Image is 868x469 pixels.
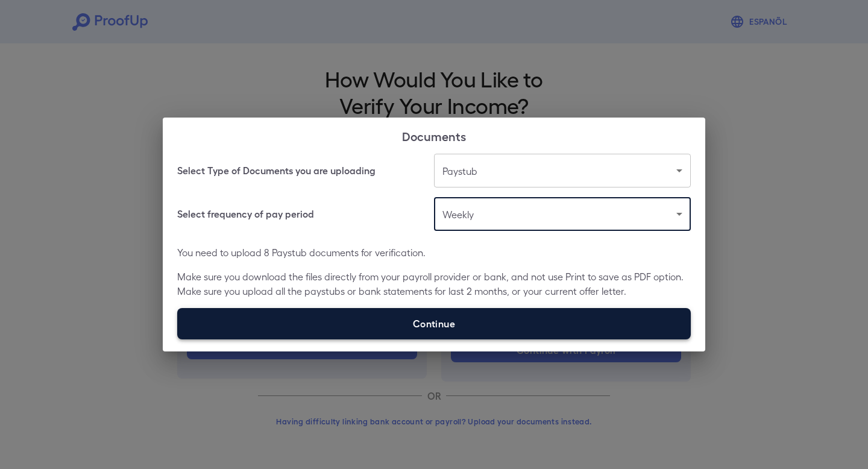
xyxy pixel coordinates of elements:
h2: Documents [163,118,705,154]
h6: Select Type of Documents you are uploading [177,163,376,178]
p: You need to upload 8 Paystub documents for verification. [177,245,691,260]
div: Weekly [434,197,691,231]
h6: Select frequency of pay period [177,207,314,221]
div: Paystub [434,154,691,187]
p: Make sure you download the files directly from your payroll provider or bank, and not use Print t... [177,269,691,298]
label: Continue [177,308,691,339]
